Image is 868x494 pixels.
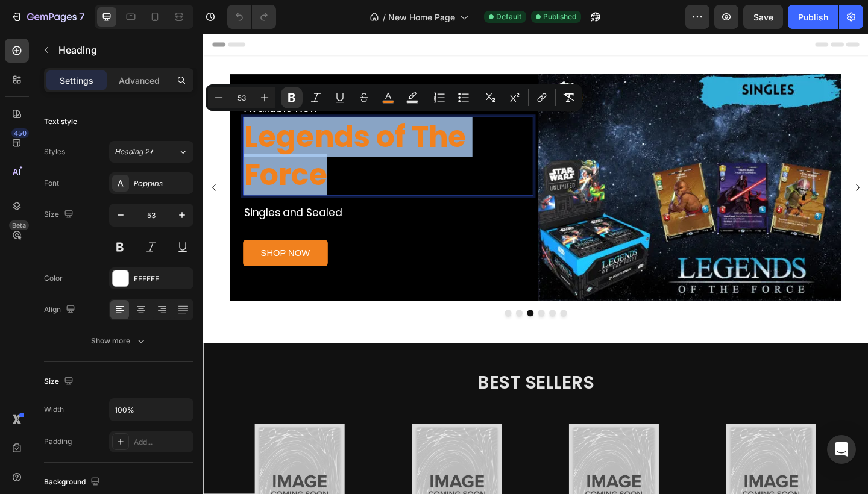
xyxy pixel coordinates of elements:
[798,11,828,23] div: Publish
[44,404,64,415] div: Width
[44,273,63,284] div: Color
[44,146,65,157] div: Styles
[543,11,576,22] span: Published
[110,399,193,421] input: Auto
[44,374,76,390] div: Size
[44,436,72,447] div: Padding
[119,74,160,87] p: Advanced
[44,330,193,352] button: Show more
[206,84,582,111] div: Editor contextual toolbar
[753,12,773,22] span: Save
[134,437,190,448] div: Add...
[364,44,694,291] img: gempages_548179369630106768-7a5cdd72-da72-49c6-b79f-69f633d4c227.webp
[203,34,868,494] iframe: Design area
[496,11,521,22] span: Default
[79,10,84,24] p: 7
[328,301,335,308] button: Dot
[134,178,190,189] div: Poppins
[352,301,359,308] button: Dot
[115,146,154,157] span: Heading 2*
[702,137,722,198] button: Carousel Next Arrow
[788,5,838,29] button: Publish
[134,274,190,284] div: FFFFFF
[91,335,147,347] div: Show more
[9,366,714,394] h2: BEST SELLERS
[44,207,76,223] div: Size
[44,474,102,490] div: Background
[376,301,383,308] button: Dot
[388,11,455,23] span: New Home Page
[340,301,347,308] button: Dot
[743,5,783,29] button: Save
[60,74,93,87] p: Settings
[383,11,386,23] span: /
[11,128,29,138] div: 450
[388,301,395,308] button: Dot
[827,435,856,464] div: Open Intercom Messenger
[5,5,90,29] button: 7
[364,301,371,308] button: Dot
[44,178,59,189] div: Font
[44,302,78,318] div: Align
[109,141,193,163] button: Heading 2*
[58,43,189,57] p: Heading
[44,116,77,127] div: Text style
[227,5,276,29] div: Undo/Redo
[9,220,29,230] div: Beta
